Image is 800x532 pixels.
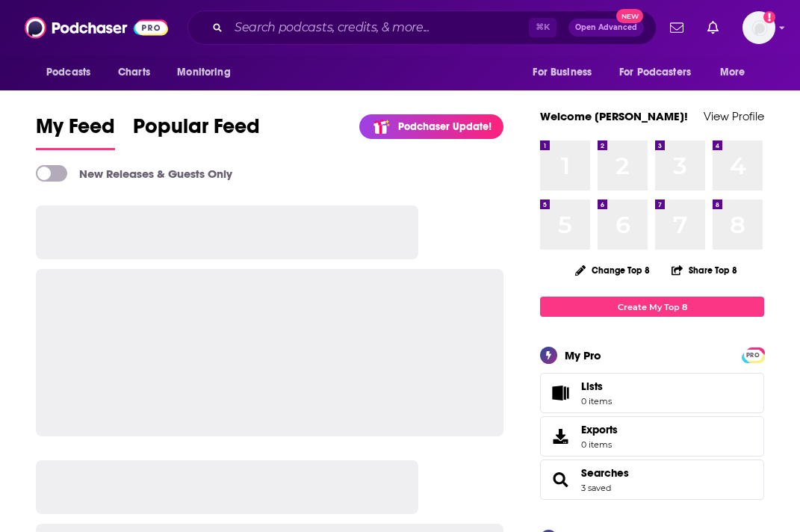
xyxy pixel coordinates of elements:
span: Exports [581,423,618,436]
button: open menu [610,58,713,87]
p: Podchaser Update! [398,120,492,133]
a: Lists [540,373,764,413]
span: For Podcasters [619,62,691,83]
div: My Pro [565,348,601,362]
button: open menu [710,58,764,87]
svg: Add a profile image [763,11,775,23]
a: My Feed [36,114,115,150]
span: Logged in as esmith_bg [742,11,775,44]
span: Open Advanced [575,24,637,31]
span: Monitoring [177,62,230,83]
span: PRO [744,350,762,361]
a: New Releases & Guests Only [36,165,232,182]
a: 3 saved [581,483,611,493]
button: Open AdvancedNew [568,19,644,37]
button: Change Top 8 [566,261,659,279]
a: Searches [545,469,575,490]
span: 0 items [581,439,618,450]
span: Podcasts [46,62,90,83]
img: User Profile [742,11,775,44]
a: Create My Top 8 [540,297,764,317]
span: Popular Feed [133,114,260,148]
a: Welcome [PERSON_NAME]! [540,109,688,123]
button: open menu [167,58,249,87]
span: ⌘ K [529,18,556,37]
button: Show profile menu [742,11,775,44]
span: Searches [540,460,764,500]
a: Searches [581,466,629,480]
a: View Profile [704,109,764,123]
div: Search podcasts, credits, & more... [187,10,657,45]
a: Show notifications dropdown [701,15,725,40]
a: Show notifications dropdown [664,15,689,40]
span: Lists [581,380,612,393]
span: For Business [533,62,592,83]
input: Search podcasts, credits, & more... [229,16,529,40]
img: Podchaser - Follow, Share and Rate Podcasts [25,13,168,42]
button: open menu [522,58,610,87]
a: Popular Feed [133,114,260,150]
span: More [720,62,745,83]
span: My Feed [36,114,115,148]
button: open menu [36,58,110,87]
a: PRO [744,349,762,360]
span: Lists [581,380,603,393]
span: 0 items [581,396,612,406]
button: Share Top 8 [671,256,738,285]
span: Charts [118,62,150,83]
span: Lists [545,383,575,403]
span: New [616,9,643,23]
a: Charts [108,58,159,87]
span: Exports [545,426,575,447]
a: Exports [540,416,764,457]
